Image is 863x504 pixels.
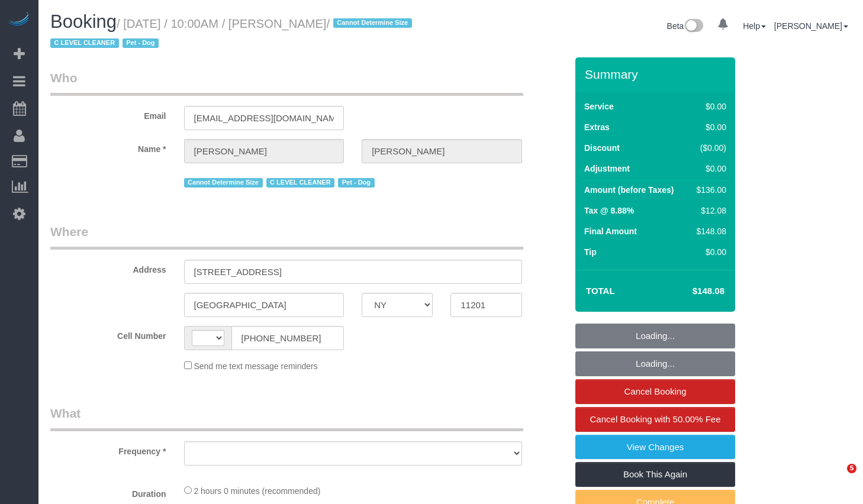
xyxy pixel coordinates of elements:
label: Tip [584,246,597,258]
span: Cannot Determine Size [184,178,263,188]
span: Booking [50,11,117,32]
img: New interface [684,19,703,34]
div: $0.00 [692,121,726,133]
label: Extras [584,121,610,133]
label: Tax @ 8.88% [584,205,634,217]
label: Address [41,260,175,276]
div: $0.00 [692,163,726,175]
label: Cell Number [41,326,175,342]
a: Help [743,21,766,31]
div: $136.00 [692,184,726,196]
a: Book This Again [575,462,735,487]
span: Send me text message reminders [194,361,317,371]
div: $0.00 [692,101,726,112]
div: $12.08 [692,205,726,217]
div: $148.08 [692,225,726,237]
input: Cell Number [231,326,344,350]
label: Frequency * [41,441,175,457]
h4: $148.08 [657,286,724,296]
span: C LEVEL CLEANER [50,38,119,48]
input: City [184,293,344,317]
span: 5 [847,464,856,473]
input: Email [184,106,344,130]
strong: Total [586,286,615,296]
img: Automaid Logo [7,12,31,28]
input: Zip Code [450,293,521,317]
a: View Changes [575,435,735,460]
a: Beta [667,21,704,31]
a: [PERSON_NAME] [774,21,848,31]
span: Pet - Dog [338,178,374,188]
span: C LEVEL CLEANER [266,178,335,188]
label: Name * [41,139,175,155]
div: ($0.00) [692,142,726,154]
a: Cancel Booking with 50.00% Fee [575,407,735,432]
div: $0.00 [692,246,726,258]
label: Adjustment [584,163,630,175]
span: Pet - Dog [123,38,159,48]
small: / [DATE] / 10:00AM / [PERSON_NAME] [50,17,416,50]
input: First Name [184,139,344,163]
a: Cancel Booking [575,379,735,404]
legend: Who [50,69,523,96]
legend: Where [50,223,523,250]
label: Email [41,106,175,122]
label: Duration [41,484,175,500]
h3: Summary [585,67,729,81]
label: Discount [584,142,620,154]
span: 2 hours 0 minutes (recommended) [194,486,320,496]
span: Cancel Booking with 50.00% Fee [590,414,721,424]
iframe: Intercom live chat [823,464,851,492]
label: Amount (before Taxes) [584,184,674,196]
span: Cannot Determine Size [333,18,412,28]
label: Service [584,101,614,112]
label: Final Amount [584,225,637,237]
input: Last Name [362,139,522,163]
legend: What [50,405,523,431]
